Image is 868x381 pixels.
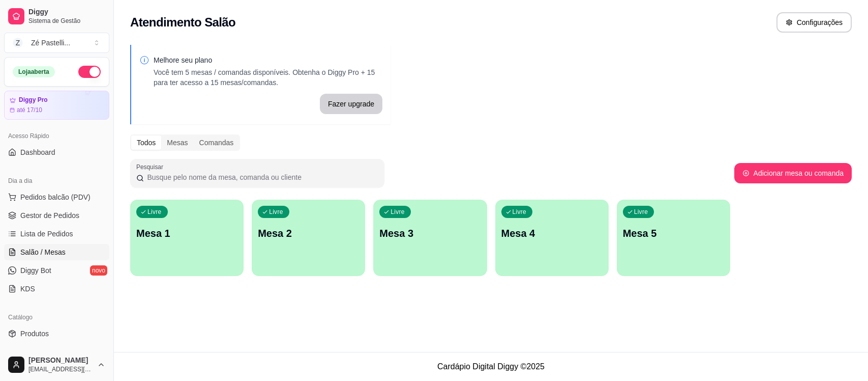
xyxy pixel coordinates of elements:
span: Dashboard [20,147,55,157]
span: KDS [20,284,35,294]
p: Livre [269,208,283,216]
a: Complementos [4,344,109,360]
button: [PERSON_NAME][EMAIL_ADDRESS][DOMAIN_NAME] [4,352,109,377]
article: até 17/10 [17,106,42,114]
div: Comandas [194,135,240,150]
span: Salão / Mesas [20,247,66,257]
span: Lista de Pedidos [20,229,73,239]
p: Melhore seu plano [154,55,382,65]
p: Mesa 3 [379,226,481,240]
p: Mesa 1 [136,226,237,240]
a: Lista de Pedidos [4,226,109,242]
button: Fazer upgrade [320,94,382,114]
a: Salão / Mesas [4,244,109,260]
span: Produtos [20,329,49,339]
div: Loja aberta [13,66,55,77]
p: Livre [391,208,405,216]
span: Sistema de Gestão [28,17,105,25]
p: Livre [147,208,162,216]
input: Pesquisar [144,172,378,182]
p: Mesa 5 [623,226,724,240]
div: Dia a dia [4,173,109,189]
span: [EMAIL_ADDRESS][DOMAIN_NAME] [28,365,93,373]
span: [PERSON_NAME] [28,356,93,365]
a: Produtos [4,325,109,342]
h2: Atendimento Salão [130,14,235,31]
a: DiggySistema de Gestão [4,4,109,29]
button: Alterar Status [78,66,101,78]
label: Pesquisar [136,162,167,171]
button: LivreMesa 3 [373,200,487,276]
article: Diggy Pro [19,96,48,104]
div: Todos [131,135,161,150]
a: Gestor de Pedidos [4,207,109,224]
div: Mesas [161,135,193,150]
a: KDS [4,281,109,297]
span: Z [13,38,23,48]
span: Gestor de Pedidos [20,210,79,221]
button: Configurações [776,12,852,33]
button: Pedidos balcão (PDV) [4,189,109,205]
div: Zé Pastelli ... [31,38,70,48]
button: Select a team [4,33,109,53]
span: Diggy [28,8,105,17]
p: Mesa 2 [258,226,359,240]
a: Dashboard [4,144,109,160]
p: Livre [634,208,648,216]
span: Complementos [20,347,68,357]
p: Você tem 5 mesas / comandas disponíveis. Obtenha o Diggy Pro + 15 para ter acesso a 15 mesas/coma... [154,67,382,88]
button: LivreMesa 2 [252,200,365,276]
span: Pedidos balcão (PDV) [20,192,91,202]
button: LivreMesa 4 [495,200,609,276]
p: Livre [513,208,527,216]
div: Acesso Rápido [4,128,109,144]
a: Diggy Proaté 17/10 [4,91,109,120]
button: LivreMesa 1 [130,200,244,276]
button: LivreMesa 5 [617,200,730,276]
span: Diggy Bot [20,265,51,276]
button: Adicionar mesa ou comanda [734,163,852,183]
p: Mesa 4 [501,226,603,240]
a: Diggy Botnovo [4,262,109,279]
div: Catálogo [4,309,109,325]
footer: Cardápio Digital Diggy © 2025 [114,352,868,381]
